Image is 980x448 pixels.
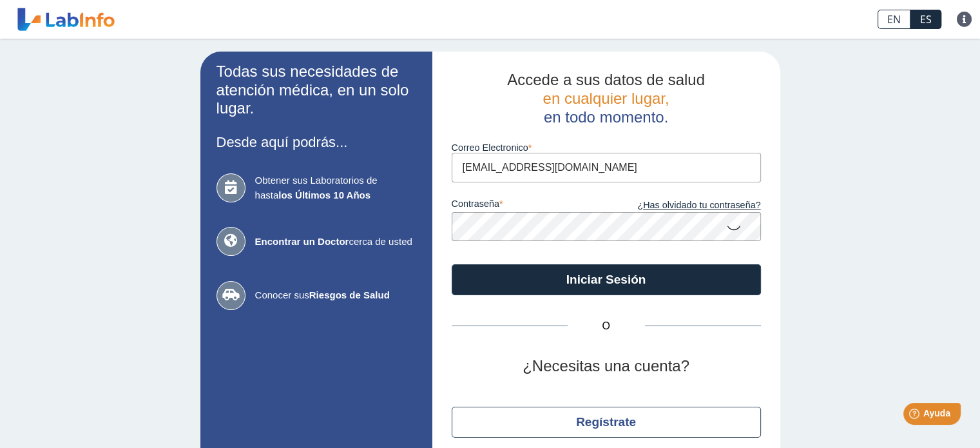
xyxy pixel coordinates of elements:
[507,71,705,88] span: Accede a sus datos de salud
[452,199,606,213] label: contraseña
[452,142,761,153] label: Correo Electronico
[309,289,390,300] b: Riesgos de Salud
[452,357,761,376] h2: ¿Necesitas una cuenta?
[216,134,416,150] h3: Desde aquí podrás...
[606,199,761,213] a: ¿Has olvidado tu contraseña?
[865,398,966,434] iframe: Help widget launcher
[278,190,370,200] b: los Últimos 10 Años
[568,318,645,334] span: O
[452,407,761,438] button: Regístrate
[255,235,416,249] span: cerca de usted
[910,10,941,29] a: ES
[255,236,349,247] b: Encontrar un Doctor
[255,173,416,202] span: Obtener sus Laboratorios de hasta
[216,63,416,118] h2: Todas sus necesidades de atención médica, en un solo lugar.
[255,288,416,303] span: Conocer sus
[878,10,910,29] a: EN
[544,108,668,126] span: en todo momento.
[452,264,761,295] button: Iniciar Sesión
[543,90,669,107] span: en cualquier lugar,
